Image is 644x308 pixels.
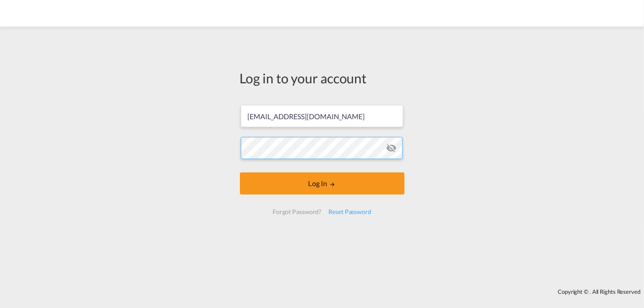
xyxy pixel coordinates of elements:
input: Enter email/phone number [241,105,403,127]
div: Reset Password [325,204,375,220]
md-icon: icon-eye-off [386,143,397,153]
div: Forgot Password? [269,204,325,220]
button: LOGIN [240,172,405,195]
div: Log in to your account [240,69,405,87]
